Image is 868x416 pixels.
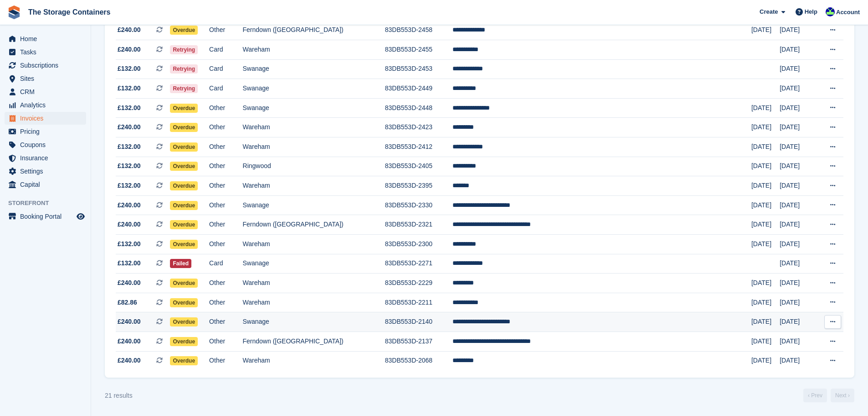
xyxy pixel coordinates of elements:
[20,112,75,125] span: Invoices
[20,165,75,178] span: Settings
[780,293,817,312] td: [DATE]
[243,351,385,370] td: Wareham
[385,59,453,79] td: 83DB553D-2453
[243,254,385,274] td: Swanage
[170,201,198,210] span: Overdue
[209,59,242,79] td: Card
[760,7,778,16] span: Create
[5,112,86,125] a: menu
[780,215,817,235] td: [DATE]
[385,332,453,351] td: 83DB553D-2137
[170,45,198,54] span: Retrying
[5,99,86,111] a: menu
[209,351,242,370] td: Other
[243,59,385,79] td: Swanage
[118,103,141,113] span: £132.00
[170,181,198,190] span: Overdue
[5,72,86,85] a: menu
[20,85,75,98] span: CRM
[780,274,817,293] td: [DATE]
[118,45,141,54] span: £240.00
[5,138,86,151] a: menu
[170,240,198,249] span: Overdue
[118,317,141,326] span: £240.00
[170,123,198,132] span: Overdue
[780,332,817,351] td: [DATE]
[243,21,385,40] td: Ferndown ([GEOGRAPHIC_DATA])
[209,40,242,60] td: Card
[385,254,453,274] td: 83DB553D-2271
[780,59,817,79] td: [DATE]
[385,98,453,118] td: 83DB553D-2448
[751,195,780,215] td: [DATE]
[20,46,75,58] span: Tasks
[780,137,817,157] td: [DATE]
[831,389,854,402] a: Next
[118,278,141,288] span: £240.00
[243,40,385,60] td: Wareham
[209,79,242,99] td: Card
[5,85,86,98] a: menu
[209,118,242,137] td: Other
[243,195,385,215] td: Swanage
[751,235,780,254] td: [DATE]
[385,21,453,40] td: 83DB553D-2458
[118,142,141,152] span: £132.00
[118,239,141,249] span: £132.00
[209,293,242,312] td: Other
[780,79,817,99] td: [DATE]
[20,210,75,223] span: Booking Portal
[243,215,385,235] td: Ferndown ([GEOGRAPHIC_DATA])
[385,79,453,99] td: 83DB553D-2449
[5,178,86,191] a: menu
[751,293,780,312] td: [DATE]
[20,72,75,85] span: Sites
[385,176,453,196] td: 83DB553D-2395
[105,391,133,400] div: 21 results
[118,84,141,93] span: £132.00
[20,59,75,72] span: Subscriptions
[243,157,385,176] td: Ringwood
[805,7,817,16] span: Help
[385,293,453,312] td: 83DB553D-2211
[170,356,198,365] span: Overdue
[243,274,385,293] td: Wareham
[209,235,242,254] td: Other
[118,220,141,229] span: £240.00
[170,337,198,346] span: Overdue
[118,181,141,190] span: £132.00
[25,5,114,20] a: The Storage Containers
[751,98,780,118] td: [DATE]
[20,32,75,45] span: Home
[243,312,385,332] td: Swanage
[243,98,385,118] td: Swanage
[209,157,242,176] td: Other
[385,195,453,215] td: 83DB553D-2330
[170,162,198,171] span: Overdue
[385,312,453,332] td: 83DB553D-2140
[20,138,75,151] span: Coupons
[385,157,453,176] td: 83DB553D-2405
[118,298,137,307] span: £82.86
[243,79,385,99] td: Swanage
[243,332,385,351] td: Ferndown ([GEOGRAPHIC_DATA])
[780,98,817,118] td: [DATE]
[385,351,453,370] td: 83DB553D-2068
[170,64,198,74] span: Retrying
[243,118,385,137] td: Wareham
[385,137,453,157] td: 83DB553D-2412
[209,195,242,215] td: Other
[751,21,780,40] td: [DATE]
[209,274,242,293] td: Other
[170,317,198,326] span: Overdue
[751,118,780,137] td: [DATE]
[751,274,780,293] td: [DATE]
[780,176,817,196] td: [DATE]
[243,293,385,312] td: Wareham
[5,32,86,45] a: menu
[751,351,780,370] td: [DATE]
[780,254,817,274] td: [DATE]
[780,195,817,215] td: [DATE]
[118,356,141,365] span: £240.00
[5,165,86,178] a: menu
